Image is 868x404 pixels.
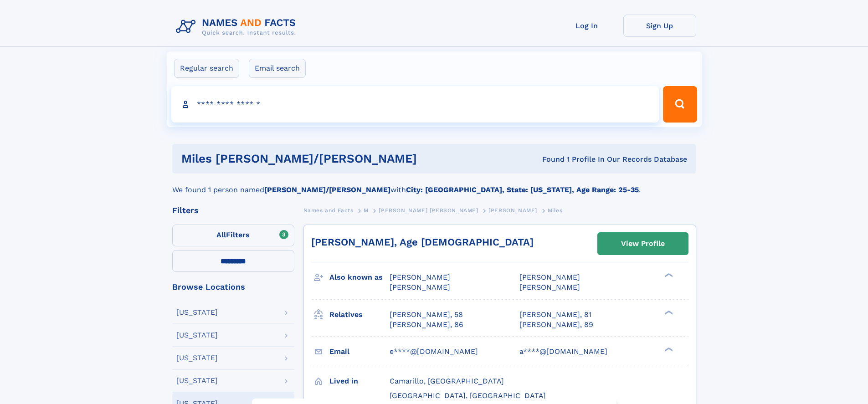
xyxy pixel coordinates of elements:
b: City: [GEOGRAPHIC_DATA], State: [US_STATE], Age Range: 25-35 [406,185,639,194]
span: All [216,230,226,239]
div: We found 1 person named with . [172,174,696,195]
div: View Profile [621,233,665,254]
img: Logo Names and Facts [172,15,303,39]
span: [GEOGRAPHIC_DATA], [GEOGRAPHIC_DATA] [390,391,546,400]
h3: Lived in [329,373,390,389]
span: Miles [548,207,563,214]
div: Browse Locations [172,283,294,291]
div: ❯ [663,272,673,278]
span: [PERSON_NAME] [488,207,537,214]
div: [US_STATE] [176,332,218,339]
span: [PERSON_NAME] [519,273,580,281]
a: [PERSON_NAME], 86 [390,320,463,330]
label: Email search [249,59,306,78]
button: Search Button [663,86,697,123]
h1: miles [PERSON_NAME]/[PERSON_NAME] [181,153,480,164]
span: [PERSON_NAME] [390,283,450,291]
div: ❯ [663,346,673,352]
span: Camarillo, [GEOGRAPHIC_DATA] [390,377,504,385]
a: View Profile [598,233,688,255]
a: [PERSON_NAME] [PERSON_NAME] [379,205,478,216]
div: [US_STATE] [176,377,218,384]
a: [PERSON_NAME] [488,205,537,216]
label: Filters [172,225,294,246]
a: [PERSON_NAME], 89 [519,320,593,330]
h3: Relatives [329,307,390,322]
a: Names and Facts [303,205,354,216]
input: search input [171,86,659,123]
div: [US_STATE] [176,309,218,316]
a: [PERSON_NAME], Age [DEMOGRAPHIC_DATA] [311,236,534,248]
a: [PERSON_NAME], 58 [390,310,463,320]
div: [US_STATE] [176,354,218,362]
a: [PERSON_NAME], 81 [519,310,591,320]
h3: Email [329,344,390,359]
a: M [364,205,369,216]
label: Regular search [174,59,239,78]
a: Log In [550,15,623,37]
h3: Also known as [329,270,390,285]
span: [PERSON_NAME] [390,273,450,281]
div: ❯ [663,309,673,315]
span: [PERSON_NAME] [519,283,580,291]
span: [PERSON_NAME] [PERSON_NAME] [379,207,478,214]
a: Sign Up [623,15,696,37]
div: Filters [172,206,294,215]
div: Found 1 Profile In Our Records Database [479,154,687,164]
span: M [364,207,369,214]
b: [PERSON_NAME]/[PERSON_NAME] [264,185,390,194]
